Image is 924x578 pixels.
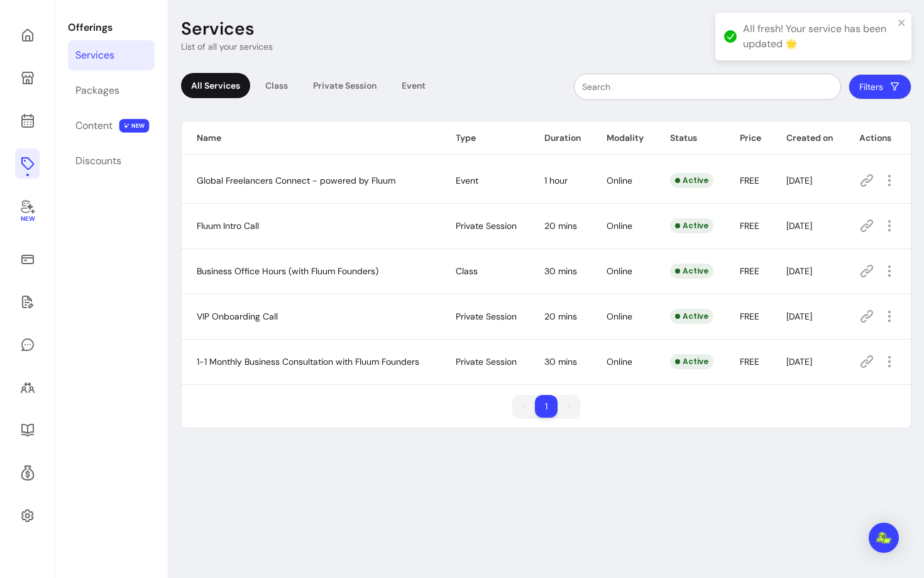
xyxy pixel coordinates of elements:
[456,175,478,186] span: Event
[670,218,713,233] div: Active
[15,458,40,488] a: Refer & Earn
[182,121,441,155] th: Name
[607,265,632,277] span: Online
[456,356,517,367] span: Private Session
[786,175,812,186] span: [DATE]
[591,121,654,155] th: Modality
[75,48,114,63] div: Services
[441,121,529,155] th: Type
[544,356,577,367] span: 30 mins
[119,119,150,133] span: NEW
[15,372,40,403] a: Clients
[740,220,759,231] span: FREE
[607,175,632,186] span: Online
[75,153,121,169] div: Discounts
[869,523,899,553] div: Open Intercom Messenger
[197,175,395,186] span: Global Freelancers Connect - powered by Fluum
[740,175,759,186] span: FREE
[740,356,759,367] span: FREE
[255,73,298,98] div: Class
[68,111,155,141] a: Content NEW
[181,73,250,98] div: All Services
[670,264,713,279] div: Active
[303,73,387,98] div: Private Session
[456,265,478,277] span: Class
[75,83,119,98] div: Packages
[544,311,577,322] span: 20 mins
[197,356,419,367] span: 1-1 Monthly Business Consultation with Fluum Founders
[655,121,725,155] th: Status
[607,220,632,231] span: Online
[15,191,40,231] a: New
[535,395,558,418] li: pagination item 1 active
[544,220,577,231] span: 20 mins
[15,148,40,179] a: Offerings
[582,81,833,93] input: Search
[15,106,40,136] a: Calendar
[15,330,40,360] a: My Messages
[20,215,34,223] span: New
[786,265,812,277] span: [DATE]
[75,118,113,133] div: Content
[844,121,911,155] th: Actions
[786,356,812,367] span: [DATE]
[786,311,812,322] span: [DATE]
[898,18,906,28] button: close
[15,287,40,317] a: Waivers
[456,220,517,231] span: Private Session
[506,389,586,424] nav: pagination navigation
[771,121,844,155] th: Created on
[197,220,259,231] span: Fluum Intro Call
[529,121,591,155] th: Duration
[68,146,155,176] a: Discounts
[849,74,911,99] button: Filters
[15,63,40,93] a: My Page
[725,121,771,155] th: Price
[607,311,632,322] span: Online
[15,244,40,274] a: Sales
[544,265,577,277] span: 30 mins
[181,18,255,40] p: Services
[15,501,40,531] a: Settings
[786,220,812,231] span: [DATE]
[15,415,40,445] a: Resources
[68,20,155,35] p: Offerings
[392,73,436,98] div: Event
[740,265,759,277] span: FREE
[197,265,378,277] span: Business Office Hours (with Fluum Founders)
[68,75,155,106] a: Packages
[670,354,713,369] div: Active
[197,311,278,322] span: VIP Onboarding Call
[670,309,713,324] div: Active
[68,40,155,70] a: Services
[740,311,759,322] span: FREE
[607,356,632,367] span: Online
[743,21,894,52] div: All fresh! Your service has been updated 🌟
[15,20,40,50] a: Home
[181,40,273,53] p: List of all your services
[670,173,713,188] div: Active
[456,311,517,322] span: Private Session
[544,175,568,186] span: 1 hour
